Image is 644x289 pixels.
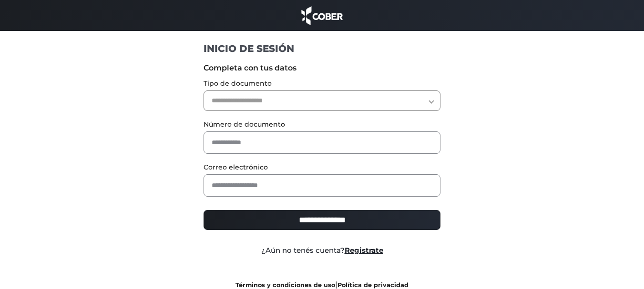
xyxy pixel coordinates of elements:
[337,281,409,289] a: Política de privacidad
[204,79,440,89] label: Tipo de documento
[204,120,440,130] label: Número de documento
[299,5,346,26] img: cober_marca.png
[204,62,440,74] label: Completa con tus datos
[345,246,383,255] a: Registrate
[204,162,440,172] label: Correo electrónico
[235,281,335,289] a: Términos y condiciones de uso
[196,245,448,256] div: ¿Aún no tenés cuenta?
[204,42,440,55] h1: INICIO DE SESIÓN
